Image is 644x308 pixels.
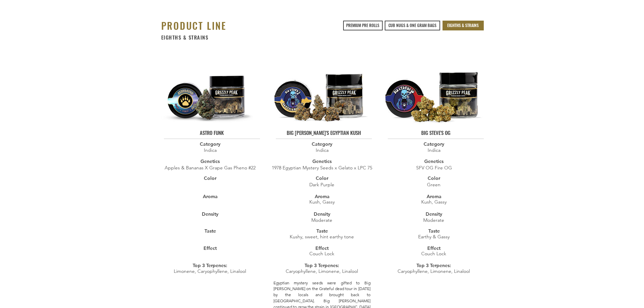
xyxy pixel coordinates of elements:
span: PREMIUM PRE ROLLS [346,23,379,28]
a: CUB NUGS & ONE GRAM BAGS [385,21,440,30]
span: Apples & Bananas X Grape Gas Pheno #22 [165,165,256,171]
span: Density [314,211,330,217]
span: Caryophyllene, Limonene, Linalool [286,268,358,274]
span: ​Moderate [311,217,332,223]
span: Category [200,141,220,147]
a: PREMIUM PRE ROLLS [343,21,383,30]
span: Color [428,175,440,181]
span: Couch Lock [309,251,334,257]
span: Indica [316,147,329,153]
span: Green [427,182,440,188]
img: ASTRO FUNK [157,56,260,124]
span: Top 3 Terpenes: [416,262,451,268]
span: ​Moderate [423,217,444,223]
span: Effect [315,245,329,251]
span: Effect [427,245,440,251]
span: 1978 Egyptian Mystery Seeds x Gelato x LPC 75 [272,165,372,171]
span: Indica [204,147,217,153]
span: Taste [205,228,216,234]
span: EIGHTHS & STRAINS [161,33,209,41]
span: BIG STEVE'S OG [421,129,450,136]
span: CUB NUGS & ONE GRAM BAGS [388,23,436,28]
span: Aroma [427,193,442,199]
span: Genetics [312,158,332,164]
span: Density [426,211,442,217]
span: Kush, Gassy [309,199,335,205]
span: PRODUCT LINE [161,19,227,32]
span: Dark Purple [309,182,334,188]
span: Caryophyllene, Limonene, Linalool [398,268,470,274]
span: SFV OG Fire OG [416,165,452,171]
img: BIG STEVE'S OG [380,56,484,124]
span: Earthy & Gassy [418,234,450,240]
span: Category [312,141,332,147]
span: Limonene, Caryophyllene, Linalool [174,268,246,274]
span: Top 3 Terpenes: [305,262,339,268]
span: Genetics [424,158,444,164]
span: Genetics [200,158,220,164]
span: Top 3 Terpenes: [193,262,227,268]
span: Aroma [203,193,218,199]
span: ASTRO FUNK [200,129,224,136]
img: BIG STEVE'S EGYPTIAN KUSH [268,56,372,124]
span: EIGHTHS & STRAINS [447,23,479,28]
span: Category [424,141,444,147]
span: Color [316,175,328,181]
span: Couch Lock [421,251,446,257]
span: Kushy, sweet, hint earthy tone [290,234,354,240]
span: Color [204,175,216,181]
span: Taste [316,228,328,234]
span: Indica [428,147,440,153]
span: Kush, Gassy [421,199,447,205]
a: EIGHTHS & STRAINS [443,21,484,30]
span: Density [202,211,218,217]
span: Aroma [315,193,330,199]
span: Effect [204,245,217,251]
span: BIG [PERSON_NAME]'S EGYPTIAN KUSH [287,129,361,136]
span: Taste [428,228,440,234]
